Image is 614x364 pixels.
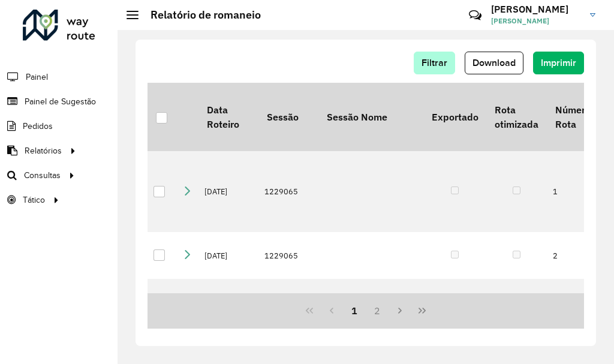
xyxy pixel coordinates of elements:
[547,151,607,232] td: 1
[198,151,258,232] td: [DATE]
[198,279,258,326] td: [DATE]
[465,52,523,74] button: Download
[198,232,258,279] td: [DATE]
[411,299,434,322] button: Last Page
[547,279,607,326] td: 3
[366,299,389,322] button: 2
[389,299,411,322] button: Next Page
[486,83,546,151] th: Rota otimizada
[422,58,447,68] span: Filtrar
[547,232,607,279] td: 2
[25,95,96,108] span: Painel de Sugestão
[491,16,581,26] span: [PERSON_NAME]
[23,120,53,133] span: Pedidos
[472,58,516,68] span: Download
[318,83,423,151] th: Sessão Nome
[423,83,486,151] th: Exportado
[25,145,62,157] span: Relatórios
[533,52,584,74] button: Imprimir
[258,279,318,326] td: 1229065
[343,299,366,322] button: 1
[462,2,488,28] a: Contato Rápido
[24,169,61,182] span: Consultas
[258,232,318,279] td: 1229065
[198,83,258,151] th: Data Roteiro
[414,52,455,74] button: Filtrar
[258,83,318,151] th: Sessão
[139,8,261,22] h2: Relatório de romaneio
[541,58,576,68] span: Imprimir
[23,194,45,206] span: Tático
[547,83,607,151] th: Número Rota
[258,151,318,232] td: 1229065
[26,71,48,83] span: Painel
[491,4,581,15] h3: [PERSON_NAME]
